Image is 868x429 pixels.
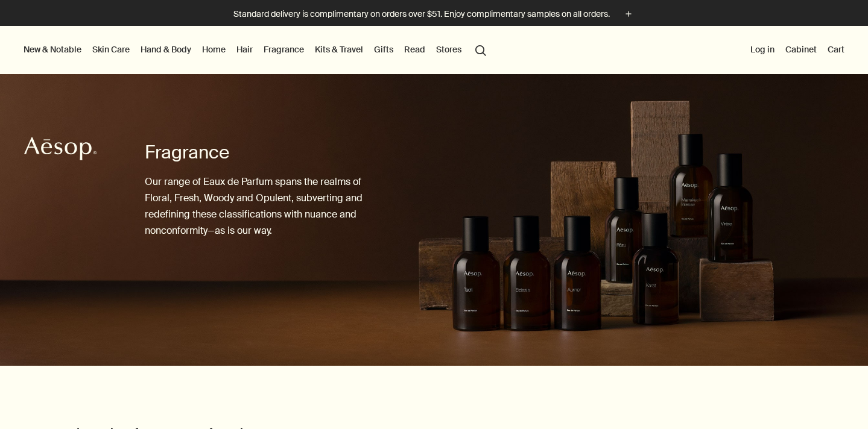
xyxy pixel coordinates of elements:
button: Log in [748,42,777,57]
a: Hand & Body [138,42,194,57]
a: Kits & Travel [312,42,366,57]
nav: primary [21,26,492,74]
a: Aesop [21,134,100,167]
a: Fragrance [261,42,306,57]
a: Read [402,42,428,57]
a: Skin Care [90,42,132,57]
nav: supplementary [748,26,847,74]
button: Standard delivery is complimentary on orders over $51. Enjoy complimentary samples on all orders. [233,7,635,21]
button: Stores [434,42,464,57]
p: Our range of Eaux de Parfum spans the realms of Floral, Fresh, Woody and Opulent, subverting and ... [145,174,386,239]
a: Home [200,42,228,57]
button: Cart [825,42,847,57]
a: Hair [234,42,255,57]
a: Gifts [372,42,396,57]
h1: Fragrance [145,140,386,164]
svg: Aesop [24,137,97,161]
button: New & Notable [21,42,84,57]
p: Standard delivery is complimentary on orders over $51. Enjoy complimentary samples on all orders. [233,8,610,20]
button: Open search [470,38,492,61]
a: Cabinet [783,42,819,57]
